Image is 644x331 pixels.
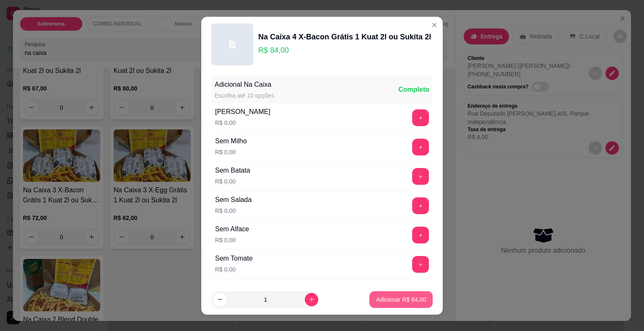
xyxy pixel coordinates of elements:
[215,80,274,90] div: Adicional Na Caixa
[369,291,433,308] button: Adicionar R$ 84,00
[215,136,247,146] div: Sem Milho
[213,293,226,306] button: decrease-product-quantity
[215,119,270,127] p: R$ 0,00
[215,165,250,176] div: Sem Batata
[305,293,318,306] button: increase-product-quantity
[412,197,429,214] button: add
[398,85,429,95] div: Completo
[412,227,429,243] button: add
[215,265,253,274] p: R$ 0,00
[258,44,431,56] p: R$ 84,00
[215,236,249,244] p: R$ 0,00
[376,295,426,304] p: Adicionar R$ 84,00
[258,31,431,43] div: Na Caixa 4 X-Bacon Grátis 1 Kuat 2l ou Sukita 2l
[412,168,429,185] button: add
[215,207,252,215] p: R$ 0,00
[215,253,253,264] div: Sem Tomate
[215,148,247,156] p: R$ 0,00
[412,109,429,126] button: add
[215,177,250,186] p: R$ 0,00
[215,283,252,293] div: Com Cebola
[215,224,249,234] div: Sem Alface
[428,18,441,32] button: Close
[215,195,252,205] div: Sem Salada
[412,139,429,155] button: add
[215,107,270,117] div: [PERSON_NAME]
[412,256,429,273] button: add
[215,91,274,100] div: Escolha até 10 opções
